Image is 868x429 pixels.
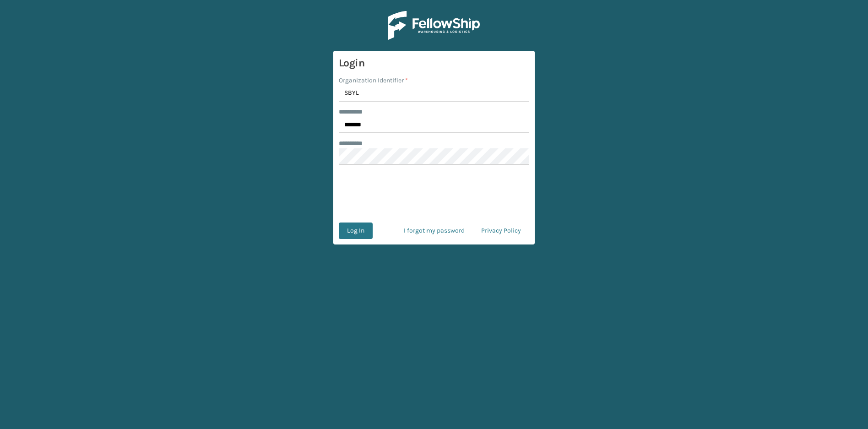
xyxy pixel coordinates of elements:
[388,11,480,40] img: Logo
[364,176,504,212] iframe: reCAPTCHA
[339,76,408,85] label: Organization Identifier
[473,223,529,239] a: Privacy Policy
[339,56,529,70] h3: Login
[339,223,373,239] button: Log In
[396,223,473,239] a: I forgot my password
